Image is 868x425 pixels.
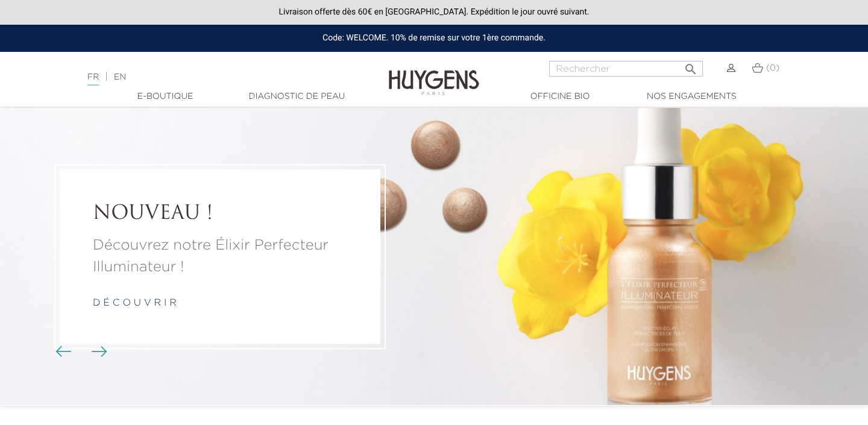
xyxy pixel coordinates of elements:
[500,90,620,103] a: Officine Bio
[93,235,347,278] a: Découvrez notre Élixir Perfecteur Illuminateur !
[680,57,702,74] button: 
[684,58,698,73] i: 
[389,51,479,97] img: Huygens
[60,342,99,360] div: Boutons du carrousel
[114,73,126,81] a: EN
[81,70,353,84] div: |
[549,61,703,77] input: Rechercher
[766,64,779,72] span: (0)
[87,73,99,86] a: FR
[93,203,347,225] a: NOUVEAU !
[93,298,177,308] a: d é c o u v r i r
[105,90,225,103] a: E-Boutique
[236,90,357,103] a: Diagnostic de peau
[631,90,752,103] a: Nos engagements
